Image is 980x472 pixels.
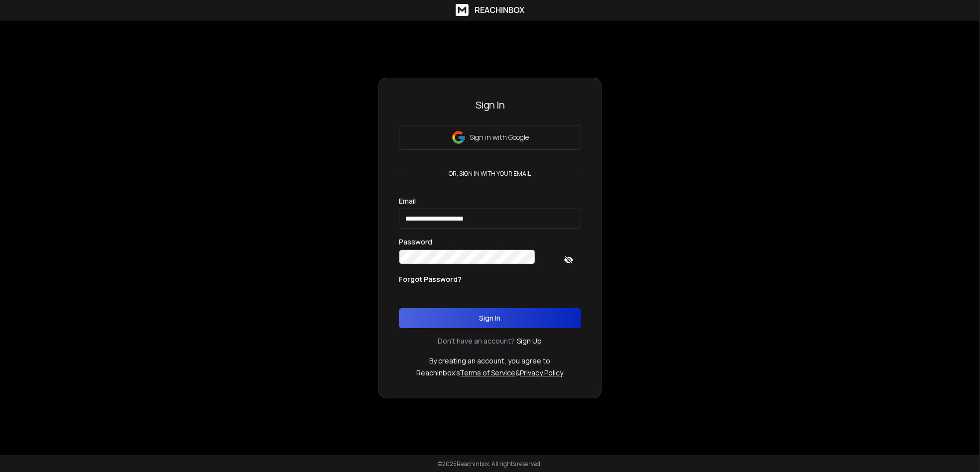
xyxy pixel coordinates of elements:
[417,368,564,378] p: ReachInbox's &
[470,132,529,142] p: Sign in with Google
[399,274,462,284] p: Forgot Password?
[456,4,524,16] a: ReachInbox
[399,98,581,112] h3: Sign In
[399,308,581,328] button: Sign In
[399,125,581,150] button: Sign in with Google
[517,336,542,346] a: Sign Up
[430,356,551,366] p: By creating an account, you agree to
[399,238,432,245] label: Password
[475,4,524,16] h1: ReachInbox
[460,368,516,377] a: Terms of Service
[438,460,542,468] p: © 2025 Reachinbox. All rights reserved.
[399,198,416,205] label: Email
[445,170,535,178] p: or, sign in with your email
[438,336,515,346] p: Don't have an account?
[520,368,564,377] a: Privacy Policy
